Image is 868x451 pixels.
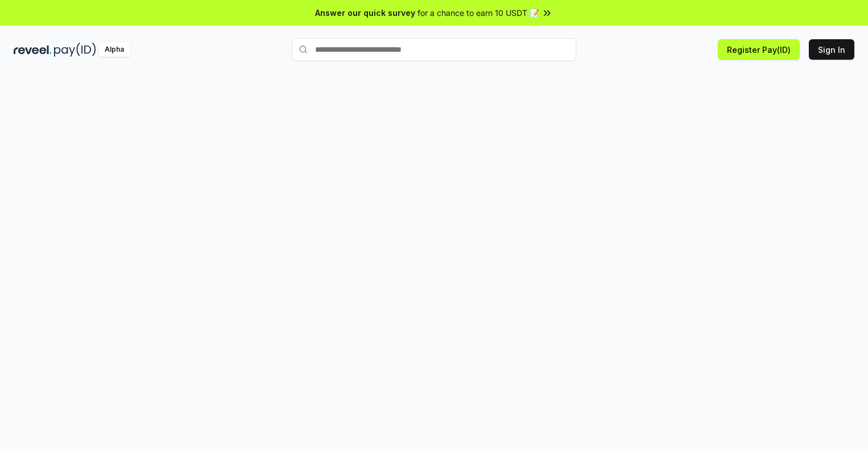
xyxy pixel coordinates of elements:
[54,43,96,57] img: pay_id
[98,43,130,57] div: Alpha
[418,7,539,19] span: for a chance to earn 10 USDT 📝
[718,39,800,60] button: Register Pay(ID)
[14,43,52,57] img: reveel_dark
[315,7,415,19] span: Answer our quick survey
[809,39,854,60] button: Sign In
